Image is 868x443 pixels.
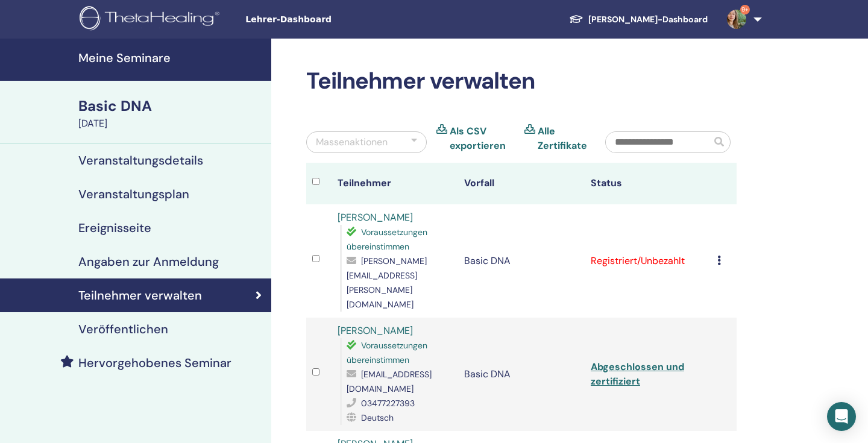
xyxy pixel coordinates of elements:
[338,324,413,337] a: [PERSON_NAME]
[347,256,427,310] span: [PERSON_NAME][EMAIL_ADDRESS][PERSON_NAME][DOMAIN_NAME]
[347,340,427,365] span: Voraussetzungen übereinstimmen
[316,135,388,149] div: Massenaktionen
[78,288,202,303] h4: Teilnehmer verwalten
[80,6,224,33] img: logo.png
[827,402,856,431] div: Open Intercom Messenger
[338,211,413,224] a: [PERSON_NAME]
[559,8,717,31] a: [PERSON_NAME]-Dashboard
[332,163,458,204] th: Teilnehmer
[306,68,737,95] h2: Teilnehmer verwalten
[361,412,394,423] span: Deutsch
[78,187,189,201] h4: Veranstaltungsplan
[78,221,151,235] h4: Ereignisseite
[458,204,585,318] td: Basic DNA
[585,163,711,204] th: Status
[78,322,168,336] h4: Veröffentlichen
[347,227,427,252] span: Voraussetzungen übereinstimmen
[727,10,746,29] img: default.jpg
[347,369,432,394] span: [EMAIL_ADDRESS][DOMAIN_NAME]
[740,5,750,14] span: 9+
[569,14,583,24] img: graduation-cap-white.svg
[78,96,264,116] div: Basic DNA
[458,318,585,431] td: Basic DNA
[361,398,415,409] span: 03477227393
[78,153,203,168] h4: Veranstaltungsdetails
[78,116,264,131] div: [DATE]
[538,124,587,153] a: Alle Zertifikate
[71,96,271,131] a: Basic DNA[DATE]
[458,163,585,204] th: Vorfall
[78,51,264,65] h4: Meine Seminare
[450,124,515,153] a: Als CSV exportieren
[78,356,231,370] h4: Hervorgehobenes Seminar
[245,13,426,26] span: Lehrer-Dashboard
[591,360,684,388] a: Abgeschlossen und zertifiziert
[78,254,219,269] h4: Angaben zur Anmeldung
